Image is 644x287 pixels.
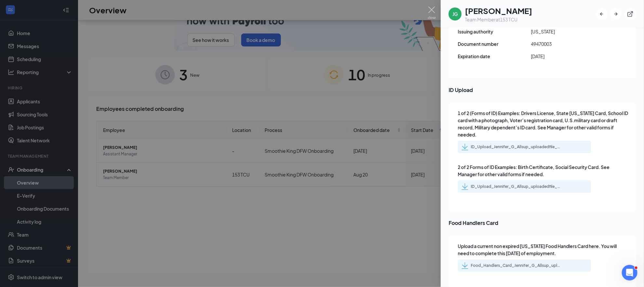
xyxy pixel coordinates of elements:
span: [US_STATE] [531,28,604,35]
div: Team Member at 153 TCU [465,16,532,23]
span: Expiration date [458,53,531,60]
span: [DATE] [531,53,604,60]
div: Food_Handlers_Card_Jennifer_G_Allsup_uploadedfile_20250821.pdf.pdf [471,263,562,268]
span: Document number [458,40,531,47]
a: ID_Upload_Jennifer_G_Allsup_uploadedfile_20250512.pdf.pdf [462,183,562,190]
span: 49470003 [531,40,604,47]
span: Upload a current non expired [US_STATE] Food Handlers Card here. You will need to complete this [... [458,242,628,257]
span: ID Upload [449,86,636,94]
button: ArrowLeftNew [596,8,608,20]
button: ArrowRight [610,8,622,20]
iframe: Intercom live chat [622,265,637,280]
svg: ExternalLink [627,11,634,17]
svg: ArrowLeftNew [598,11,605,17]
button: ExternalLink [624,8,636,20]
svg: ArrowRight [613,11,619,17]
span: 2 of 2 Forms of ID Examples: Birth Certificate, Social Security Card. See Manager for other valid... [458,163,628,178]
a: ID_Upload_Jennifer_G_Allsup_uploadedfile_20250512.pdf.pdf [462,144,562,150]
div: JG [453,11,458,17]
a: Food_Handlers_Card_Jennifer_G_Allsup_uploadedfile_20250821.pdf.pdf [462,262,562,269]
h1: [PERSON_NAME] [465,5,532,16]
span: Food Handlers Card [449,219,636,227]
div: ID_Upload_Jennifer_G_Allsup_uploadedfile_20250512.pdf.pdf [471,144,562,150]
div: ID_Upload_Jennifer_G_Allsup_uploadedfile_20250512.pdf.pdf [471,184,562,189]
span: 1 of 2 (Forms of ID) Examples: Drivers License, State [US_STATE] Card, School ID card with a phot... [458,110,628,138]
span: Issuing authority [458,28,531,35]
